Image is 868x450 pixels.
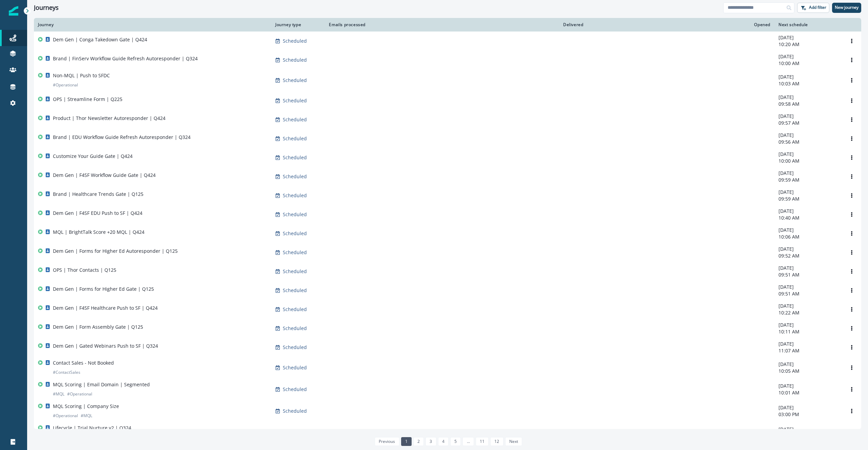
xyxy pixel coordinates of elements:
p: [DATE] [778,208,838,214]
button: Options [846,55,857,65]
p: [DATE] [778,34,838,41]
a: Page 12 [490,437,503,446]
p: [DATE] [778,170,838,177]
p: Scheduled [283,57,307,63]
p: OPS | Streamline Form | Q225 [53,96,122,103]
p: Brand | EDU Workflow Guide Refresh Autoresponder | Q324 [53,134,191,141]
p: [DATE] [778,132,838,139]
p: Scheduled [283,192,307,199]
button: Options [846,115,857,125]
p: [DATE] [778,404,838,411]
a: Page 1 is your current page [401,437,412,446]
p: New journey [835,5,859,10]
p: Dem Gen | Gated Webinars Push to SF | Q324 [53,343,158,349]
button: Options [846,304,857,314]
p: [DATE] [778,426,838,433]
a: Lifecycle | Trial Nurture v2 | Q324#Lifecycle#TrialScheduled-[DATE]10:00 AMOptions [34,422,861,444]
p: Scheduled [283,287,307,294]
p: MQL | BrightTalk Score +20 MQL | Q424 [53,229,144,236]
p: [DATE] [778,189,838,196]
p: 09:52 AM [778,252,838,259]
button: Options [846,323,857,333]
p: Scheduled [283,211,307,218]
a: Dem Gen | Gated Webinars Push to SF | Q324Scheduled-[DATE]11:07 AMOptions [34,338,861,357]
p: # MQL [81,412,92,419]
p: Dem Gen | F4SF Workflow Guide Gate | Q424 [53,172,156,179]
p: Scheduled [283,408,307,414]
p: Contact Sales - Not Booked [53,360,114,366]
p: 10:06 AM [778,233,838,240]
p: [DATE] [778,151,838,158]
div: Journey [38,22,267,27]
a: Dem Gen | Form Assembly Gate | Q125Scheduled-[DATE]10:11 AMOptions [34,319,861,338]
p: Dem Gen | Forms for Higher Ed Autoresponder | Q125 [53,248,178,254]
p: 09:51 AM [778,271,838,278]
button: Options [846,285,857,295]
p: MQL Scoring | Email Domain | Segmented [53,381,150,388]
div: Delivered [374,22,583,27]
p: [DATE] [778,383,838,389]
p: # MQL [53,391,64,397]
p: Scheduled [283,344,307,351]
p: Scheduled [283,135,307,142]
p: 10:40 AM [778,214,838,221]
p: 09:51 AM [778,290,838,297]
p: 09:59 AM [778,196,838,202]
a: Next page [505,437,522,446]
p: [DATE] [778,361,838,368]
a: OPS | Thor Contacts | Q125Scheduled-[DATE]09:51 AMOptions [34,262,861,281]
p: Dem Gen | Forms for Higher Ed Gate | Q125 [53,286,154,292]
p: 09:57 AM [778,120,838,126]
p: Scheduled [283,154,307,161]
button: Options [846,406,857,416]
p: Scheduled [283,230,307,237]
button: Options [846,75,857,85]
h1: Journeys [34,4,59,12]
div: Emails processed [326,22,366,27]
ul: Pagination [373,437,522,446]
button: Options [846,247,857,258]
button: Options [846,428,857,438]
p: Scheduled [283,268,307,275]
p: [DATE] [778,246,838,252]
a: Contact Sales - Not Booked#ContactSalesScheduled-[DATE]10:05 AMOptions [34,357,861,379]
p: [DATE] [778,284,838,290]
p: Dem Gen | F4SF EDU Push to SF | Q424 [53,210,142,217]
p: [DATE] [778,74,838,80]
div: Opened [591,22,770,27]
p: # Operational [67,391,92,397]
button: Options [846,152,857,163]
p: 10:11 AM [778,328,838,335]
a: Brand | EDU Workflow Guide Refresh Autoresponder | Q324Scheduled-[DATE]09:56 AMOptions [34,129,861,148]
p: Scheduled [283,116,307,123]
a: MQL Scoring | Company Size#Operational#MQLScheduled-[DATE]03:00 PMOptions [34,400,861,422]
button: Options [846,342,857,352]
p: Add filter [809,5,826,10]
p: [DATE] [778,53,838,60]
p: Brand | FinServ Workflow Guide Refresh Autoresponder | Q324 [53,55,198,62]
p: Scheduled [283,173,307,180]
a: Non-MQL | Push to SFDC#OperationalScheduled-[DATE]10:03 AMOptions [34,69,861,91]
p: Scheduled [283,249,307,256]
p: [DATE] [778,341,838,347]
a: MQL | BrightTalk Score +20 MQL | Q424Scheduled-[DATE]10:06 AMOptions [34,224,861,243]
p: Scheduled [283,325,307,332]
p: Customize Your Guide Gate | Q424 [53,153,133,160]
p: 10:01 AM [778,389,838,396]
p: 09:59 AM [778,177,838,183]
button: Options [846,96,857,106]
p: Product | Thor Newsletter Autoresponder | Q424 [53,115,165,122]
p: Scheduled [283,97,307,104]
p: Non-MQL | Push to SFDC [53,72,110,79]
a: Customize Your Guide Gate | Q424Scheduled-[DATE]10:00 AMOptions [34,148,861,167]
p: 03:00 PM [778,411,838,418]
p: Dem Gen | F4SF Healthcare Push to SF | Q424 [53,305,158,311]
button: Options [846,209,857,220]
button: Options [846,134,857,144]
p: # Operational [53,82,78,88]
a: MQL Scoring | Email Domain | Segmented#MQL#OperationalScheduled-[DATE]10:01 AMOptions [34,379,861,400]
p: [DATE] [778,227,838,233]
a: Page 4 [438,437,449,446]
a: Brand | FinServ Workflow Guide Refresh Autoresponder | Q324Scheduled-[DATE]10:00 AMOptions [34,50,861,69]
p: 10:20 AM [778,41,838,48]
